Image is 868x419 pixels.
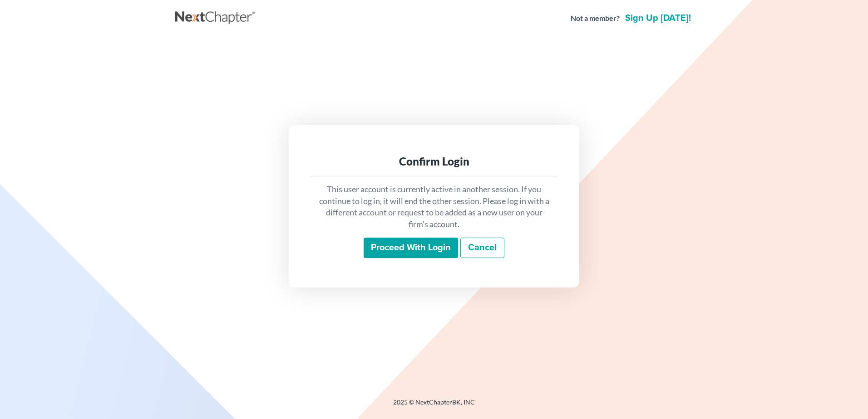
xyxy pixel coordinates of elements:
[318,184,550,230] p: This user account is currently active in another session. If you continue to log in, it will end ...
[364,238,458,258] input: Proceed with login
[460,238,504,258] a: Cancel
[623,14,693,23] a: Sign up [DATE]!
[175,398,693,414] div: 2025 © NextChapterBK, INC
[318,154,550,169] div: Confirm Login
[571,13,620,24] strong: Not a member?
